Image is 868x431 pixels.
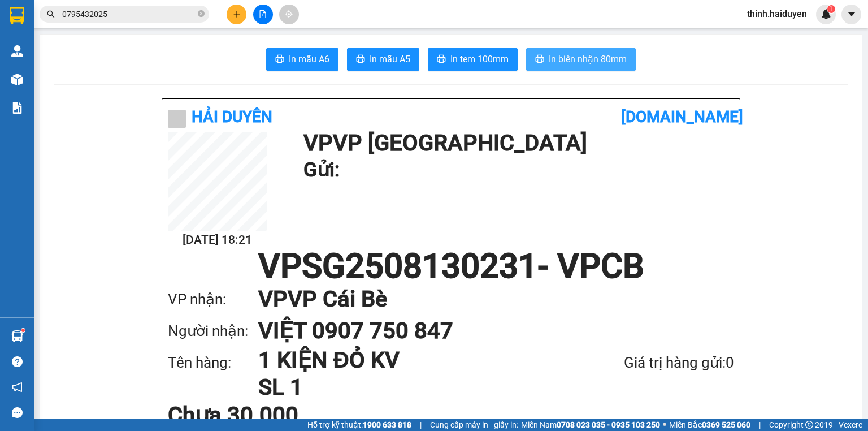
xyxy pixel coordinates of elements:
span: | [759,419,761,431]
img: warehouse-icon [11,74,23,85]
span: 1 [829,5,833,13]
span: Gửi: [10,11,27,23]
div: 0907750847 [132,37,223,53]
span: thinh.haiduyen [738,7,816,21]
div: 30.000 [131,59,224,75]
span: aim [285,10,293,18]
button: caret-down [841,5,861,24]
span: Miền Nam [521,419,660,431]
sup: 1 [827,5,835,13]
div: Chưa 30.000 [168,404,355,426]
span: In tem 100mm [450,52,509,66]
strong: 0369 525 060 [702,420,750,429]
span: printer [275,54,284,65]
sup: 1 [21,329,25,332]
span: plus [233,10,241,18]
span: printer [437,54,446,65]
span: Cung cấp máy in - giấy in: [430,419,518,431]
div: Tên hàng: [168,351,258,374]
span: SL [159,81,174,97]
span: In mẫu A5 [370,52,410,66]
span: printer [535,54,544,65]
input: Tìm tên, số ĐT hoặc mã đơn [62,8,196,20]
h1: SL 1 [258,374,564,401]
span: Chưa : [131,62,157,74]
button: aim [279,5,299,24]
h1: VP VP Cái Bè [258,283,711,315]
span: ⚪️ [663,423,666,427]
div: VP Cái Bè [132,10,223,23]
div: VP [GEOGRAPHIC_DATA] [10,10,124,37]
h1: VPSG2508130231 - VPCB [168,249,734,283]
button: printerIn tem 100mm [428,48,518,71]
div: Giá trị hàng gửi: 0 [564,351,734,374]
h1: VP VP [GEOGRAPHIC_DATA] [303,132,728,154]
span: Miền Bắc [669,419,750,431]
div: VP nhận: [168,288,258,311]
span: search [47,10,55,18]
img: warehouse-icon [11,45,23,57]
span: Hỗ trợ kỹ thuật: [307,419,411,431]
span: file-add [259,10,267,18]
button: file-add [253,5,273,24]
strong: 1900 633 818 [363,420,411,429]
b: [DOMAIN_NAME] [621,107,743,126]
span: In biên nhận 80mm [549,52,627,66]
h2: [DATE] 18:21 [168,231,267,249]
img: warehouse-icon [11,330,23,342]
div: Người nhận: [168,320,258,343]
button: printerIn mẫu A5 [347,48,419,71]
img: solution-icon [11,102,23,114]
h1: VIỆT 0907 750 847 [258,315,711,347]
h1: Gửi: [303,154,728,186]
span: notification [12,382,23,393]
div: Tên hàng: 1 KIỆN ĐỎ KV ( : 1 ) [10,82,223,96]
span: question-circle [12,356,23,367]
button: printerIn mẫu A6 [266,48,338,71]
strong: 0708 023 035 - 0935 103 250 [557,420,660,429]
span: copyright [805,421,813,429]
span: close-circle [198,9,205,20]
button: plus [227,5,246,24]
button: printerIn biên nhận 80mm [526,48,636,71]
span: In mẫu A6 [289,52,329,66]
h1: 1 KIỆN ĐỎ KV [258,347,564,374]
img: logo-vxr [10,7,24,24]
span: caret-down [847,9,857,19]
span: Nhận: [132,11,159,23]
img: icon-new-feature [821,9,831,19]
span: close-circle [198,10,205,17]
b: Hải Duyên [192,107,272,126]
span: printer [356,54,365,65]
div: VIỆT [132,23,223,37]
span: | [420,419,422,431]
span: message [12,407,23,418]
